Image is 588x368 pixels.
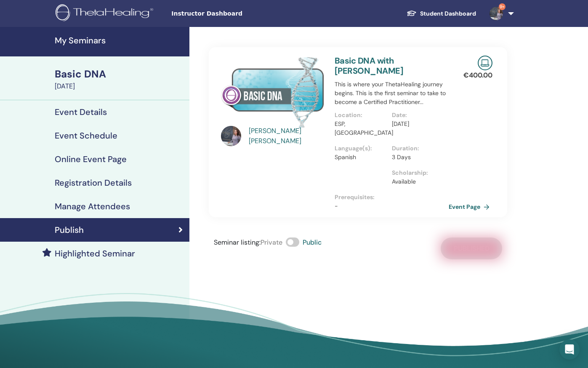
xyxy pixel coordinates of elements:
p: Duration : [392,144,444,153]
a: Event Page [449,200,493,213]
span: 9+ [499,3,506,10]
p: [DATE] [392,120,444,128]
p: Prerequisites : [335,193,449,202]
h4: My Seminars [55,35,184,45]
a: Basic DNA with [PERSON_NAME] [335,55,403,76]
h4: Online Event Page [55,154,127,164]
h4: Event Schedule [55,131,117,141]
span: Public [303,238,322,247]
p: ESP, [GEOGRAPHIC_DATA] [335,120,387,137]
p: Language(s) : [335,144,387,153]
h4: Registration Details [55,178,132,188]
div: Open Intercom Messenger [559,339,580,360]
h4: Manage Attendees [55,201,130,211]
p: 3 Days [392,153,444,162]
h4: Publish [55,225,84,235]
span: Seminar listing : [214,238,261,247]
img: Live Online Seminar [478,56,492,70]
div: Basic DNA [55,67,184,81]
p: Available [392,177,444,186]
img: default.jpg [221,126,241,146]
p: Spanish [335,153,387,162]
a: Basic DNA[DATE] [50,67,189,91]
img: Basic DNA [221,56,325,128]
h4: Event Details [55,107,107,117]
a: [PERSON_NAME] [PERSON_NAME] [249,126,327,146]
span: Instructor Dashboard [171,9,298,18]
p: - [335,202,449,211]
a: Student Dashboard [400,6,483,21]
p: Scholarship : [392,168,444,177]
p: € 400.00 [463,70,492,80]
div: [DATE] [55,81,184,91]
img: logo.png [56,4,156,23]
img: default.jpg [490,7,503,20]
h4: Highlighted Seminar [55,248,135,259]
span: Private [261,238,282,247]
p: Date : [392,111,444,120]
p: Location : [335,111,387,120]
p: This is where your ThetaHealing journey begins. This is the first seminar to take to become a Cer... [335,80,449,107]
img: graduation-cap-white.svg [407,10,417,17]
